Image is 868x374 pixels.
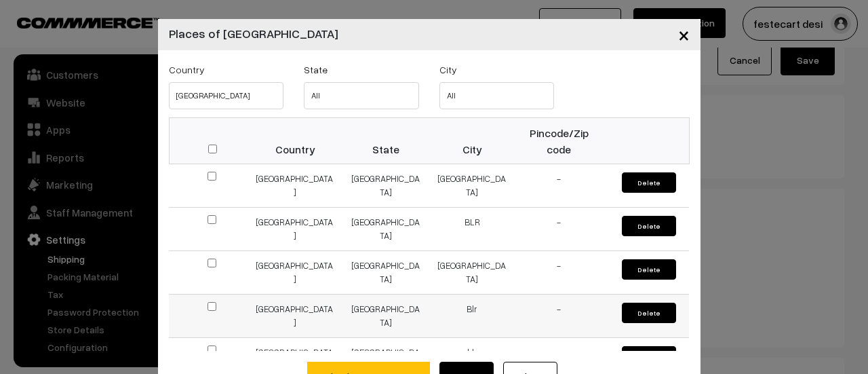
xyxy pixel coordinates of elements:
button: Close [667,14,701,56]
td: - [515,251,602,295]
td: [GEOGRAPHIC_DATA] [256,251,342,295]
button: Delete [622,172,676,193]
td: - [515,164,602,208]
td: [GEOGRAPHIC_DATA] [429,164,515,208]
th: Country [256,118,342,164]
td: [GEOGRAPHIC_DATA] [342,208,429,251]
td: - [515,295,602,338]
td: [GEOGRAPHIC_DATA] [342,164,429,208]
td: [GEOGRAPHIC_DATA] [342,295,429,338]
button: Delete [622,303,676,323]
td: BLR [429,208,515,251]
button: Delete [622,216,676,236]
label: Country [169,62,205,77]
td: [GEOGRAPHIC_DATA] [429,251,515,295]
td: [GEOGRAPHIC_DATA] [256,208,342,251]
td: [GEOGRAPHIC_DATA] [342,251,429,295]
h4: Places of [GEOGRAPHIC_DATA] [169,24,338,43]
label: State [304,62,328,77]
span: × [678,22,690,47]
th: State [342,118,429,164]
td: Blr [429,295,515,338]
label: City [439,62,457,77]
td: [GEOGRAPHIC_DATA] [256,295,342,338]
button: Delete [622,259,676,280]
button: Delete [622,346,676,367]
td: [GEOGRAPHIC_DATA] [256,164,342,208]
th: City [429,118,515,164]
th: Pincode/Zip code [515,118,602,164]
td: - [515,208,602,251]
